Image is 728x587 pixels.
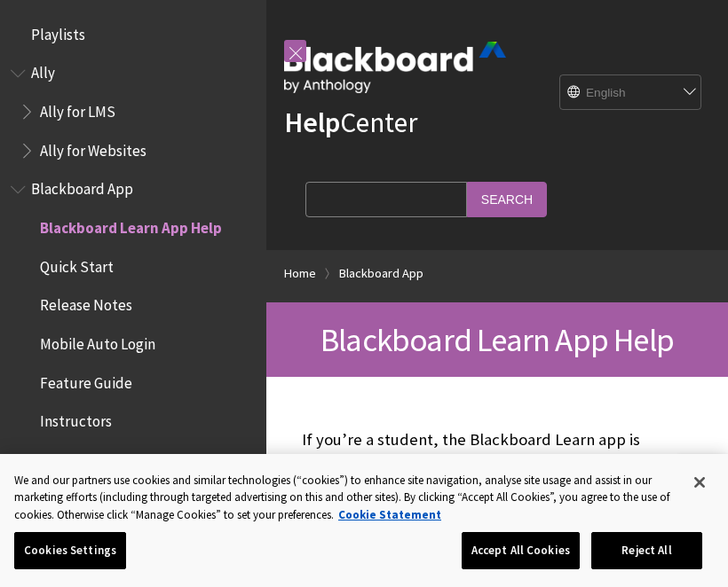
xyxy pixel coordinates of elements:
span: Ally for Websites [40,136,146,160]
img: Blackboard by Anthology [284,42,506,93]
span: Ally for LMS [40,97,115,121]
span: Release Notes [40,291,132,315]
a: More information about your privacy, opens in a new tab [338,507,441,522]
span: Blackboard Learn App Help [320,319,674,360]
a: Home [284,262,316,285]
span: Playlists [31,20,85,43]
select: Site Language Selector [560,75,702,111]
div: We and our partners use cookies and similar technologies (“cookies”) to enhance site navigation, ... [14,472,677,524]
p: If you’re a student, the Blackboard Learn app is designed especially for you to view content and ... [302,428,692,567]
a: Blackboard App [339,262,423,285]
span: Students [40,445,101,469]
span: Ally [31,59,55,82]
button: Accept All Cookies [462,532,580,569]
span: Blackboard App [31,175,133,199]
nav: Book outline for Anthology Ally Help [11,59,256,166]
button: Reject All [591,532,702,569]
input: Search [467,182,547,216]
span: Feature Guide [40,368,132,392]
a: HelpCenter [284,105,417,140]
button: Close [680,463,719,502]
strong: Help [284,105,340,140]
button: Cookies Settings [14,532,126,569]
span: Instructors [40,407,112,431]
span: Blackboard Learn App Help [40,213,222,237]
span: Mobile Auto Login [40,329,155,353]
span: Quick Start [40,252,114,276]
nav: Book outline for Playlists [11,20,256,50]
